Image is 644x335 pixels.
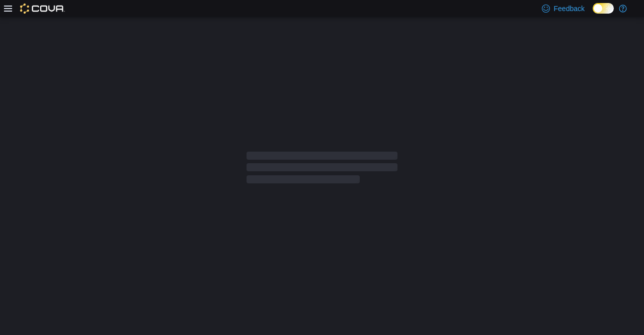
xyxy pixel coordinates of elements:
img: Cova [20,4,65,14]
span: Loading [247,154,397,186]
input: Dark Mode [593,3,614,14]
span: Feedback [554,4,585,14]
